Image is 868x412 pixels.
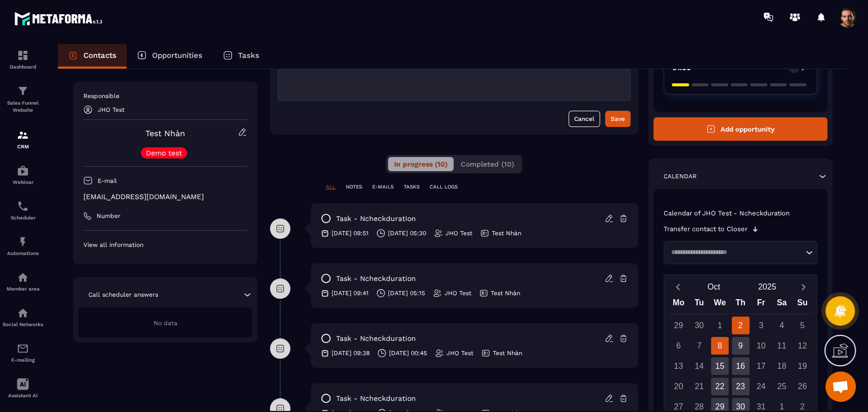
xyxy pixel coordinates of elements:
[455,157,520,171] button: Completed (10)
[687,278,740,296] button: Open months overlay
[752,337,770,355] div: 10
[238,51,259,60] p: Tasks
[461,160,514,168] span: Completed (10)
[3,64,43,70] p: Dashboard
[17,342,29,355] img: email
[3,144,43,149] p: CRM
[326,183,336,191] p: ALL
[773,357,791,375] div: 18
[732,316,750,334] div: 2
[711,337,729,355] div: 8
[98,177,117,185] p: E-mail
[773,337,791,355] div: 11
[792,296,813,313] div: Su
[3,100,43,114] p: Sales Funnel Website
[3,215,43,220] p: Scheduler
[388,229,426,237] p: [DATE] 05:30
[3,157,43,193] a: automationsautomationsWebinar
[751,296,771,313] div: Fr
[3,286,43,292] p: Member area
[154,320,177,327] span: No data
[668,280,687,294] button: Previous month
[3,42,43,77] a: formationformationDashboard
[17,49,29,61] img: formation
[3,121,43,157] a: formationformationCRM
[17,85,29,97] img: formation
[213,44,270,69] a: Tasks
[825,371,856,402] div: Mở cuộc trò chuyện
[664,241,817,264] div: Search for option
[404,183,420,191] p: TASKS
[668,247,803,258] input: Search for option
[732,357,750,375] div: 16
[152,51,202,60] p: Opportunities
[17,271,29,283] img: automations
[664,225,747,233] p: Transfer contact to Closer
[332,289,369,297] p: [DATE] 09:41
[346,183,362,191] p: NOTES
[3,370,43,406] a: Assistant AI
[446,349,473,357] p: JHO Test
[672,64,691,71] p: €1.00
[3,335,43,370] a: emailemailE-mailing
[793,357,811,375] div: 19
[83,192,247,202] p: [EMAIL_ADDRESS][DOMAIN_NAME]
[605,111,631,127] button: Save
[732,377,750,395] div: 23
[372,183,394,191] p: E-MAILS
[3,393,43,398] p: Assistant AI
[17,200,29,212] img: scheduler
[773,316,791,334] div: 4
[752,316,770,334] div: 3
[3,228,43,264] a: automationsautomationsAutomations
[670,357,687,375] div: 13
[336,334,416,343] p: task - Ncheckduration
[690,377,708,395] div: 21
[492,229,521,237] p: Test Nhàn
[670,337,687,355] div: 6
[670,377,687,395] div: 20
[752,357,770,375] div: 17
[711,377,729,395] div: 22
[690,337,708,355] div: 7
[97,212,121,220] p: Number
[14,9,106,28] img: logo
[711,316,729,334] div: 1
[793,316,811,334] div: 5
[83,241,247,249] p: View all information
[3,250,43,256] p: Automations
[3,299,43,335] a: social-networksocial-networkSocial Networks
[336,274,416,283] p: task - Ncheckduration
[17,236,29,248] img: automations
[773,377,791,395] div: 25
[445,229,472,237] p: JHO Test
[709,296,730,313] div: We
[793,377,811,395] div: 26
[388,157,454,171] button: In progress (10)
[611,114,625,124] div: Save
[689,296,710,313] div: Tu
[568,111,600,127] button: Cancel
[3,322,43,327] p: Social Networks
[793,337,811,355] div: 12
[732,337,750,355] div: 9
[740,278,794,296] button: Open years overlay
[444,289,471,297] p: JHO Test
[88,291,158,299] p: Call scheduler answers
[127,44,213,69] a: Opportunities
[98,106,125,113] p: JHO Test
[146,149,182,156] p: Demo test
[58,44,127,69] a: Contacts
[668,296,689,313] div: Mo
[394,160,447,168] span: In progress (10)
[145,129,185,138] a: Test Nhàn
[3,77,43,121] a: formationformationSales Funnel Website
[664,209,817,217] p: Calendar of JHO Test - Ncheckduration
[3,264,43,299] a: automationsautomationsMember area
[388,289,425,297] p: [DATE] 05:15
[430,183,458,191] p: CALL LOGS
[670,316,687,334] div: 29
[83,51,116,60] p: Contacts
[493,349,522,357] p: Test Nhàn
[664,172,697,180] p: Calendar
